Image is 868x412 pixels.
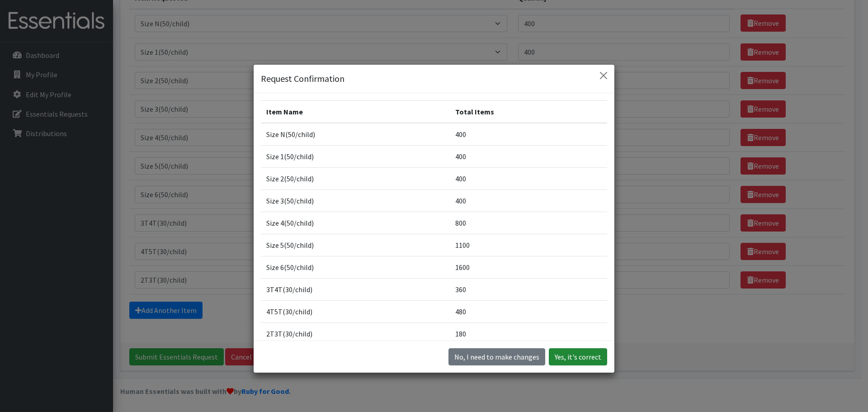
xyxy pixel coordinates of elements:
[450,234,607,256] td: 1100
[261,123,450,146] td: Size N(50/child)
[261,279,450,301] td: 3T4T(30/child)
[450,323,607,345] td: 180
[450,168,607,190] td: 400
[448,348,545,365] button: No I need to make changes
[450,190,607,212] td: 400
[261,190,450,212] td: Size 3(50/child)
[450,146,607,168] td: 400
[450,123,607,146] td: 400
[261,256,450,279] td: Size 6(50/child)
[549,348,607,365] button: Yes, it's correct
[261,72,344,85] h5: Request Confirmation
[261,212,450,234] td: Size 4(50/child)
[261,146,450,168] td: Size 1(50/child)
[450,279,607,301] td: 360
[450,101,607,123] th: Total Items
[261,101,450,123] th: Item Name
[261,234,450,256] td: Size 5(50/child)
[261,168,450,190] td: Size 2(50/child)
[596,68,611,83] button: Close
[450,301,607,323] td: 480
[261,323,450,345] td: 2T3T(30/child)
[450,256,607,279] td: 1600
[261,301,450,323] td: 4T5T(30/child)
[450,212,607,234] td: 800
